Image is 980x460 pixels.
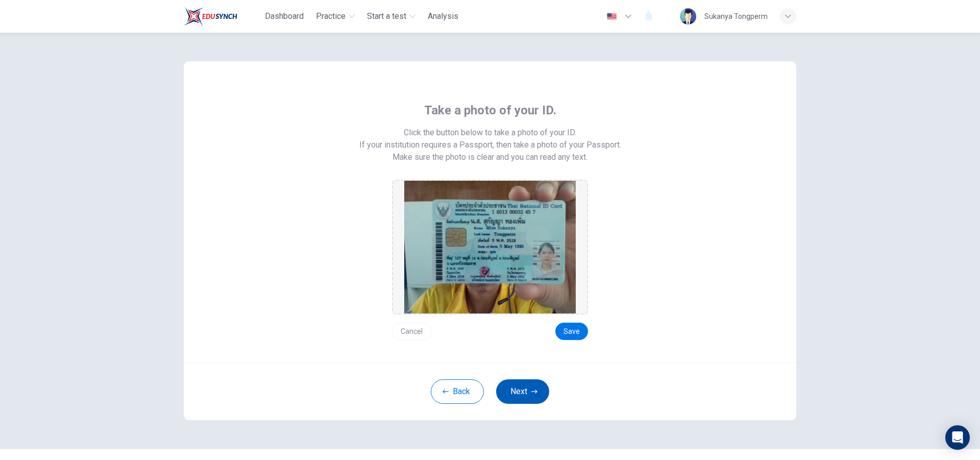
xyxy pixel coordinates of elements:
img: Profile picture [680,8,696,25]
div: Open Intercom Messenger [945,425,970,450]
button: Next [496,379,549,404]
img: en [605,13,618,20]
img: Train Test logo [184,6,237,27]
span: Make sure the photo is clear and you can read any text. [393,151,587,163]
button: Practice [312,7,359,26]
button: Save [555,323,588,340]
button: Start a test [363,7,420,26]
img: preview screemshot [404,181,576,313]
div: Sukanya Tongperm [704,10,768,22]
span: Click the button below to take a photo of your ID. If your institution requires a Passport, then ... [359,127,621,151]
span: Take a photo of your ID. [424,102,556,118]
a: Train Test logo [184,6,261,27]
button: Dashboard [261,7,308,26]
button: Analysis [424,7,462,26]
button: Cancel [392,323,431,340]
span: Dashboard [265,10,304,22]
span: Practice [316,10,346,22]
span: Start a test [367,10,406,22]
button: Back [431,379,484,404]
span: Analysis [428,10,458,22]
